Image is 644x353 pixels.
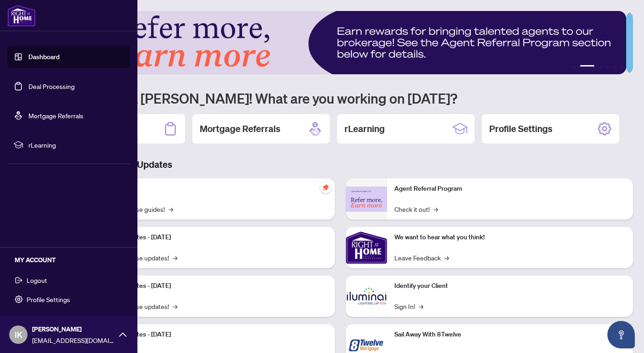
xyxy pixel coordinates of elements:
[346,187,387,212] img: Agent Referral Program
[27,273,47,287] span: Logout
[28,140,124,150] span: rLearning
[419,301,423,311] span: →
[598,65,602,69] button: 3
[620,65,624,69] button: 6
[394,281,626,291] p: Identify your Client
[573,65,576,69] button: 1
[444,253,449,263] span: →
[344,122,385,135] h2: rLearning
[173,301,177,311] span: →
[169,204,173,214] span: →
[96,232,327,243] p: Platform Updates - [DATE]
[394,253,449,263] a: Leave Feedback→
[32,324,115,334] span: [PERSON_NAME]
[320,182,331,193] span: pushpin
[607,321,635,348] button: Open asap
[200,122,280,135] h2: Mortgage Referrals
[346,276,387,317] img: Identify your Client
[394,232,626,243] p: We want to hear what you think!
[48,11,626,74] img: Slide 1
[96,330,327,340] p: Platform Updates - [DATE]
[28,53,60,61] a: Dashboard
[613,65,617,69] button: 5
[15,328,22,341] span: IK
[394,184,626,194] p: Agent Referral Program
[173,253,177,263] span: →
[48,89,633,107] h1: Welcome back [PERSON_NAME]! What are you working on [DATE]?
[394,204,438,214] a: Check it out!→
[7,5,36,27] img: logo
[48,158,633,171] h3: Brokerage & Industry Updates
[394,301,423,311] a: Sign In!→
[15,255,130,265] h5: MY ACCOUNT
[394,330,626,340] p: Sail Away With 8Twelve
[28,82,75,90] a: Deal Processing
[346,227,387,268] img: We want to hear what you think!
[96,184,327,194] p: Self-Help
[32,335,115,345] span: [EMAIL_ADDRESS][DOMAIN_NAME]
[96,281,327,291] p: Platform Updates - [DATE]
[7,292,130,307] button: Profile Settings
[580,65,595,69] button: 2
[27,292,70,307] span: Profile Settings
[489,122,552,135] h2: Profile Settings
[606,65,609,69] button: 4
[28,111,83,120] a: Mortgage Referrals
[433,204,438,214] span: →
[7,272,130,288] button: Logout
